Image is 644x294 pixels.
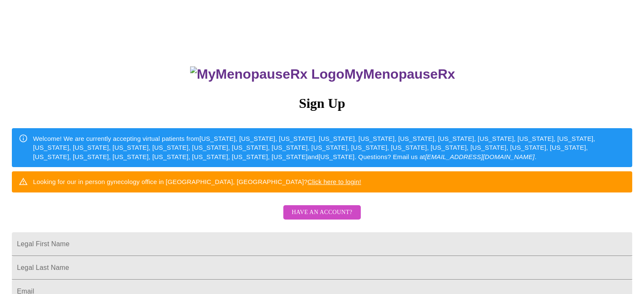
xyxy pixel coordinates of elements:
[13,66,633,82] h3: MyMenopauseRx
[292,207,352,218] span: Have an account?
[190,66,344,82] img: MyMenopauseRx Logo
[33,131,625,165] div: Welcome! We are currently accepting virtual patients from [US_STATE], [US_STATE], [US_STATE], [US...
[283,205,361,220] button: Have an account?
[281,214,363,222] a: Have an account?
[33,174,361,190] div: Looking for our in person gynecology office in [GEOGRAPHIC_DATA], [GEOGRAPHIC_DATA]?
[307,178,361,185] a: Click here to login!
[425,153,535,160] em: [EMAIL_ADDRESS][DOMAIN_NAME]
[12,96,632,111] h3: Sign Up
